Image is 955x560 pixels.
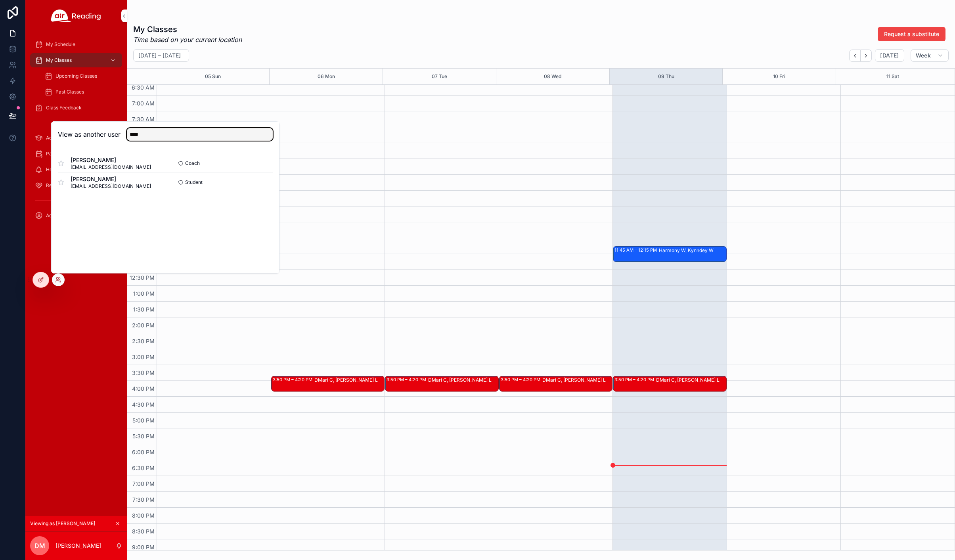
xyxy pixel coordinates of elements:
span: 7:30 AM [130,116,157,122]
button: [DATE] [875,49,904,62]
span: Viewing as [PERSON_NAME] [30,520,95,527]
span: Student [185,179,203,185]
span: 6:30 PM [130,464,157,471]
span: 5:00 PM [130,417,157,424]
em: Time based on your current location [133,35,242,44]
div: DMari C, [PERSON_NAME] L [314,377,384,383]
span: 9:00 PM [130,544,157,550]
a: Help Center [30,162,122,177]
span: My Schedule [46,41,75,48]
span: 7:00 PM [130,480,157,487]
a: Class Feedback [30,101,122,115]
span: [DATE] [880,52,899,59]
div: DMari C, [PERSON_NAME] L [542,377,612,383]
span: 8:30 PM [130,528,157,535]
h1: My Classes [133,24,242,35]
button: Request a substitute [878,27,945,41]
div: 3:50 PM – 4:20 PM [387,377,428,383]
span: Academy [46,135,67,141]
button: 07 Tue [432,69,447,84]
div: Harmony W, Kynndey W [659,247,726,254]
span: 1:00 PM [131,290,157,297]
span: Request a substitute [884,30,939,38]
a: My Schedule [30,37,122,52]
p: [PERSON_NAME] [56,542,101,550]
span: Account [46,212,65,219]
button: 10 Fri [773,69,785,84]
span: 4:00 PM [130,385,157,392]
span: Past Classes [56,89,84,95]
div: 3:50 PM – 4:20 PMDMari C, [PERSON_NAME] L [385,376,498,391]
span: 1:30 PM [131,306,157,313]
span: Help Center [46,166,73,173]
span: [EMAIL_ADDRESS][DOMAIN_NAME] [71,164,151,170]
div: 3:50 PM – 4:20 PM [614,377,656,383]
span: 8:00 PM [130,512,157,519]
button: 09 Thu [658,69,674,84]
span: Coach [185,160,200,166]
span: Request Substitutes [46,182,90,189]
div: 11:45 AM – 12:15 PM [614,247,659,253]
button: Back [849,50,861,62]
span: 2:00 PM [130,322,157,329]
img: App logo [51,10,101,22]
span: [PERSON_NAME] [71,156,151,164]
span: 7:30 PM [130,496,157,503]
button: 06 Mon [318,69,335,84]
span: [PERSON_NAME] [71,175,151,183]
button: 08 Wed [544,69,561,84]
div: scrollable content [25,32,127,233]
a: Upcoming Classes [40,69,122,83]
div: DMari C, [PERSON_NAME] L [656,377,726,383]
a: Account [30,208,122,223]
div: DMari C, [PERSON_NAME] L [428,377,498,383]
button: Week [911,49,949,62]
a: Request Substitutes [30,178,122,193]
div: 11:45 AM – 12:15 PMHarmony W, Kynndey W [613,247,726,262]
span: 3:00 PM [130,354,157,360]
button: 11 Sat [886,69,899,84]
span: 12:30 PM [128,274,157,281]
span: 7:00 AM [130,100,157,107]
span: 4:30 PM [130,401,157,408]
span: 6:30 AM [130,84,157,91]
span: 3:30 PM [130,369,157,376]
h2: [DATE] – [DATE] [138,52,181,59]
a: My Classes [30,53,122,67]
div: 3:50 PM – 4:20 PMDMari C, [PERSON_NAME] L [500,376,612,391]
span: 2:30 PM [130,338,157,344]
span: Class Feedback [46,105,82,111]
div: 3:50 PM – 4:20 PMDMari C, [PERSON_NAME] L [613,376,726,391]
h2: View as another user [58,130,121,139]
span: Upcoming Classes [56,73,97,79]
a: Past Classes [40,85,122,99]
a: Academy [30,131,122,145]
div: 3:50 PM – 4:20 PM [501,377,542,383]
button: Next [861,50,872,62]
button: 05 Sun [205,69,221,84]
span: Payments [46,151,69,157]
div: 3:50 PM – 4:20 PMDMari C, [PERSON_NAME] L [272,376,385,391]
span: [EMAIL_ADDRESS][DOMAIN_NAME] [71,183,151,189]
span: 6:00 PM [130,449,157,455]
div: 3:50 PM – 4:20 PM [273,377,314,383]
span: 5:30 PM [130,433,157,440]
span: Week [916,52,931,59]
a: Payments [30,147,122,161]
span: My Classes [46,57,72,63]
span: DM [34,541,45,550]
